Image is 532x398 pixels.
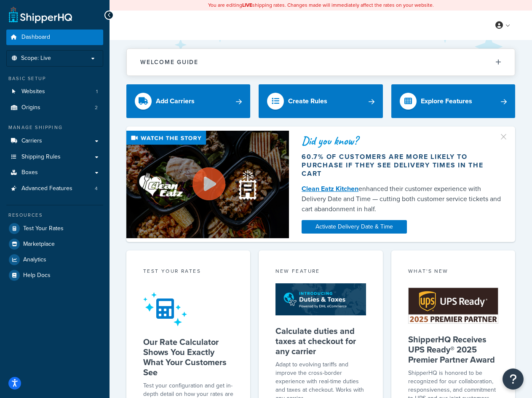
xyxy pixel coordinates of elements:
[6,252,103,267] a: Analytics
[140,59,198,65] h2: Welcome Guide
[21,137,42,145] span: Carriers
[6,268,103,283] a: Help Docs
[23,241,55,248] span: Marketplace
[6,181,103,196] li: Advanced Features
[6,30,103,45] a: Dashboard
[302,220,407,234] a: Activate Delivery Date & Time
[503,368,524,390] button: Open Resource Center
[242,1,252,9] b: LIVE
[6,75,103,82] div: Basic Setup
[21,88,45,95] span: Websites
[302,184,503,214] div: enhanced their customer experience with Delivery Date and Time — cutting both customer service ti...
[96,88,98,95] span: 1
[21,55,51,62] span: Scope: Live
[259,84,382,118] a: Create Rules
[408,267,498,277] div: What's New
[6,221,103,236] a: Test Your Rates
[23,256,46,264] span: Analytics
[6,212,103,219] div: Resources
[156,95,195,107] div: Add Carriers
[21,153,61,161] span: Shipping Rules
[95,185,98,192] span: 4
[302,153,503,178] div: 60.7% of customers are more likely to purchase if they see delivery times in the cart
[143,267,233,277] div: Test your rates
[421,95,472,107] div: Explore Features
[95,104,98,111] span: 2
[275,267,366,277] div: New Feature
[6,165,103,180] a: Boxes
[288,95,327,107] div: Create Rules
[6,100,103,116] li: Origins
[6,100,103,116] a: Origins2
[6,149,103,165] a: Shipping Rules
[6,133,103,149] a: Carriers
[21,34,50,41] span: Dashboard
[126,84,250,118] a: Add Carriers
[21,104,40,111] span: Origins
[6,84,103,99] li: Websites
[6,237,103,252] a: Marketplace
[23,225,64,232] span: Test Your Rates
[302,184,358,194] a: Clean Eatz Kitchen
[391,84,515,118] a: Explore Features
[21,169,38,176] span: Boxes
[6,181,103,196] a: Advanced Features4
[126,131,289,238] img: Video thumbnail
[21,185,72,192] span: Advanced Features
[143,337,233,377] h5: Our Rate Calculator Shows You Exactly What Your Customers See
[127,49,515,75] button: Welcome Guide
[275,326,366,356] h5: Calculate duties and taxes at checkout for any carrier
[6,124,103,131] div: Manage Shipping
[408,334,498,365] h5: ShipperHQ Receives UPS Ready® 2025 Premier Partner Award
[6,84,103,99] a: Websites1
[302,135,503,147] div: Did you know?
[23,272,51,279] span: Help Docs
